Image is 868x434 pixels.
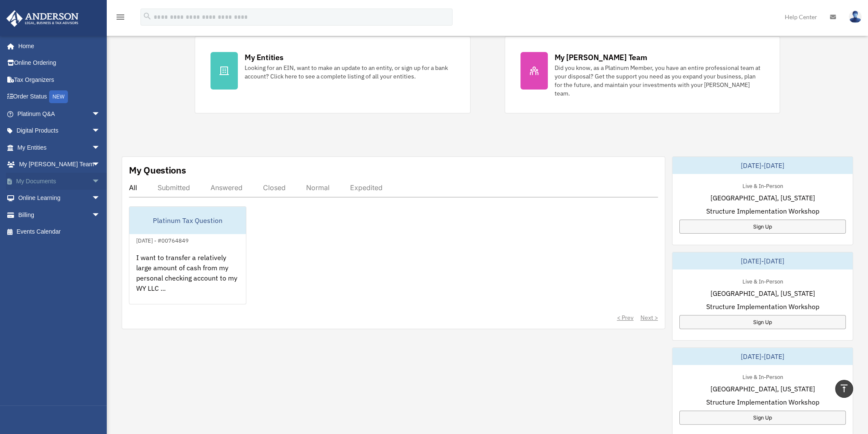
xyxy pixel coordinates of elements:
a: Events Calendar [6,223,113,240]
span: [GEOGRAPHIC_DATA], [US_STATE] [710,288,815,298]
img: Anderson Advisors Platinum Portal [4,10,81,27]
div: Normal [306,183,330,192]
span: arrow_drop_down [92,156,109,174]
div: My Questions [129,164,186,176]
span: arrow_drop_down [92,206,109,224]
a: Sign Up [679,220,846,234]
div: Did you know, as a Platinum Member, you have an entire professional team at your disposal? Get th... [555,64,764,98]
a: Digital Productsarrow_drop_down [6,122,113,139]
div: Platinum Tax Question [129,207,246,234]
div: Looking for an EIN, want to make an update to an entity, or sign up for a bank account? Click her... [245,64,454,81]
span: [GEOGRAPHIC_DATA], [US_STATE] [710,384,815,394]
span: arrow_drop_down [92,190,109,207]
div: [DATE]-[DATE] [672,157,853,174]
a: Sign Up [679,411,846,425]
a: Tax Organizers [6,71,113,88]
div: Answered [210,183,243,192]
a: Sign Up [679,315,846,329]
div: Submitted [158,183,190,192]
a: My Documentsarrow_drop_down [6,173,113,190]
a: My [PERSON_NAME] Teamarrow_drop_down [6,156,113,173]
div: [DATE]-[DATE] [672,348,853,365]
a: vertical_align_top [835,380,853,398]
a: Online Ordering [6,55,113,72]
a: Platinum Tax Question[DATE] - #00764849I want to transfer a relatively large amount of cash from ... [129,206,246,304]
span: [GEOGRAPHIC_DATA], [US_STATE] [710,193,815,203]
div: [DATE] - #00764849 [129,235,196,244]
span: arrow_drop_down [92,173,109,190]
span: Structure Implementation Workshop [706,301,819,312]
div: My [PERSON_NAME] Team [555,52,647,63]
i: menu [115,12,126,22]
div: I want to transfer a relatively large amount of cash from my personal checking account to my WY L... [129,246,246,312]
div: Live & In-Person [735,181,789,190]
div: Live & In-Person [735,372,789,381]
a: My [PERSON_NAME] Team Did you know, as a Platinum Member, you have an entire professional team at... [505,36,780,113]
div: Live & In-Person [735,276,789,285]
span: arrow_drop_down [92,139,109,156]
a: Online Learningarrow_drop_down [6,190,113,207]
div: NEW [49,90,68,103]
a: menu [115,15,126,22]
a: Billingarrow_drop_down [6,206,113,223]
img: User Pic [849,11,862,23]
div: Expedited [350,183,383,192]
a: Home [6,38,109,55]
a: Platinum Q&Aarrow_drop_down [6,105,113,122]
span: Structure Implementation Workshop [706,397,819,407]
i: search [143,12,152,21]
span: Structure Implementation Workshop [706,206,819,216]
i: vertical_align_top [839,383,849,393]
span: arrow_drop_down [92,105,109,123]
div: My Entities [245,52,283,63]
div: [DATE]-[DATE] [672,252,853,269]
div: All [129,183,137,192]
div: Closed [263,183,286,192]
a: My Entities Looking for an EIN, want to make an update to an entity, or sign up for a bank accoun... [195,36,470,113]
a: Order StatusNEW [6,88,113,106]
span: arrow_drop_down [92,122,109,140]
a: My Entitiesarrow_drop_down [6,139,113,156]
